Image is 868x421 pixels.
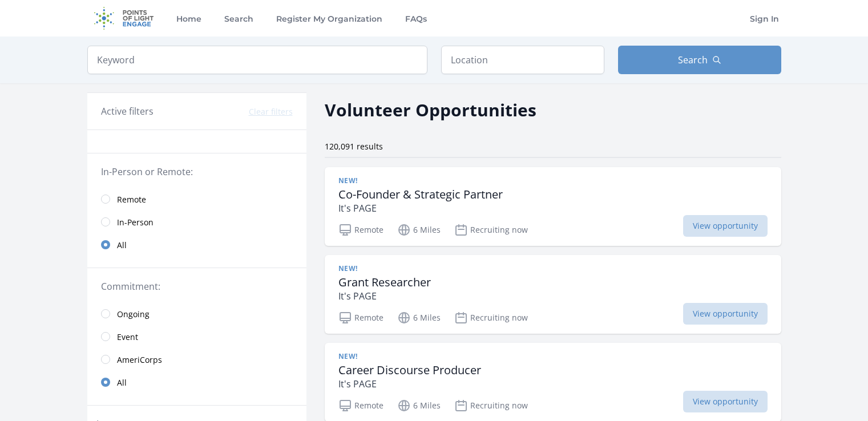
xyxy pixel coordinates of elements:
p: It's PAGE [338,201,503,215]
p: Recruiting now [454,311,528,325]
p: Remote [338,311,383,325]
span: Remote [117,194,146,205]
span: New! [338,264,358,273]
span: View opportunity [683,391,768,412]
span: View opportunity [683,303,768,325]
span: 120,091 results [325,141,383,152]
p: 6 Miles [397,399,441,412]
legend: Commitment: [101,280,293,293]
p: 6 Miles [397,311,441,325]
span: New! [338,352,358,361]
a: Ongoing [87,302,306,325]
a: Event [87,325,306,348]
h3: Active filters [101,104,154,118]
span: All [117,240,127,251]
input: Location [441,46,604,74]
p: 6 Miles [397,223,441,237]
p: Recruiting now [454,223,528,237]
span: All [117,377,127,388]
p: Remote [338,399,383,412]
p: It's PAGE [338,377,481,391]
button: Search [618,46,781,74]
span: Event [117,331,138,343]
a: All [87,371,306,394]
h2: Volunteer Opportunities [325,97,536,123]
button: Clear filters [249,106,293,118]
span: In-Person [117,217,154,228]
h3: Grant Researcher [338,276,431,289]
a: AmeriCorps [87,348,306,371]
h3: Career Discourse Producer [338,363,481,377]
p: Recruiting now [454,399,528,412]
a: In-Person [87,211,306,233]
a: New! Grant Researcher It's PAGE Remote 6 Miles Recruiting now View opportunity [325,255,781,334]
span: New! [338,176,358,185]
span: View opportunity [683,215,768,237]
a: All [87,233,306,256]
legend: In-Person or Remote: [101,165,293,179]
a: Remote [87,188,306,211]
h3: Co-Founder & Strategic Partner [338,188,503,201]
p: Remote [338,223,383,237]
span: AmeriCorps [117,354,162,366]
a: New! Co-Founder & Strategic Partner It's PAGE Remote 6 Miles Recruiting now View opportunity [325,167,781,246]
p: It's PAGE [338,289,431,303]
span: Ongoing [117,309,150,320]
span: Search [678,53,708,67]
input: Keyword [87,46,427,74]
